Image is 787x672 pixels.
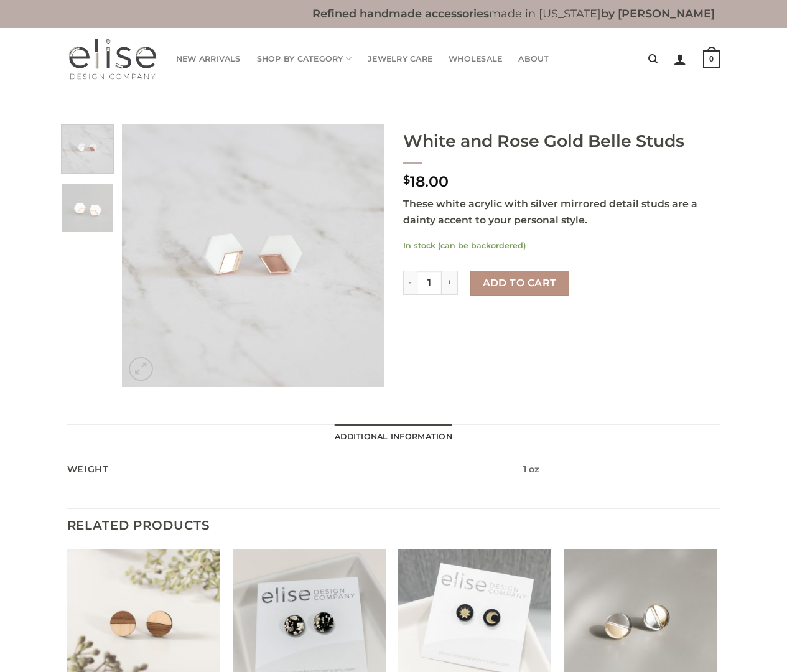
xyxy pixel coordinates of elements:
a: 0 [703,42,720,76]
a: Additional information [335,424,452,449]
span: $ [403,173,410,186]
bdi: 18.00 [403,172,449,190]
img: Elise Design Company [67,37,157,81]
h1: White and Rose Gold Belle Studs [403,131,720,152]
a: About [518,47,549,72]
td: 1 oz [519,459,720,480]
input: Qty [417,271,442,296]
b: Refined handmade accessories [312,7,489,20]
img: DSC_0018-1-scaled-1.jpeg [122,124,384,387]
a: Jewelry Care [368,47,432,72]
a: New Arrivals [176,47,241,72]
b: by [PERSON_NAME] [601,7,715,20]
a: Shop By Category [257,47,352,72]
a: Wholesale [449,47,502,72]
b: made in [US_STATE] [312,7,715,20]
a: Search [648,47,658,71]
p: These white acrylic with silver mirrored detail studs are a dainty accent to your personal style. [403,196,720,228]
input: - [403,271,417,296]
input: + [442,271,458,296]
p: In stock (can be backordered) [403,241,720,251]
strong: 0 [703,50,720,68]
h3: Related products [67,509,720,543]
button: Add to cart [470,271,569,296]
th: Weight [67,459,519,480]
